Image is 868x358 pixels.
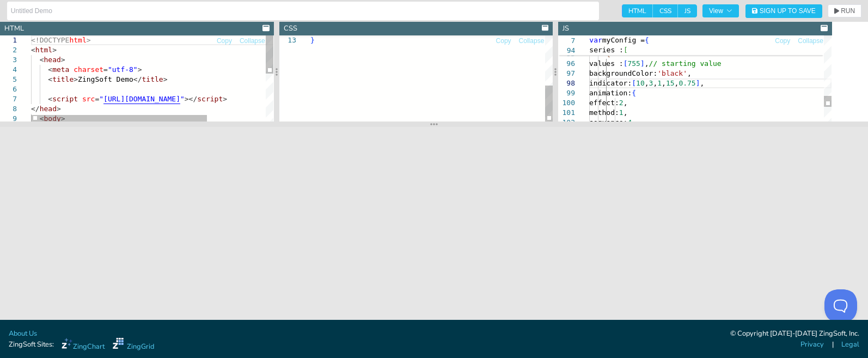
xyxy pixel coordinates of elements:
[622,4,653,17] span: HTML
[589,69,657,77] span: backgroundColor:
[240,38,265,44] span: Collapse
[163,75,168,83] span: >
[632,89,637,97] span: {
[824,289,857,322] iframe: Toggle Customer Support
[798,38,823,44] span: Collapse
[653,4,678,17] span: CSS
[310,36,315,44] span: }
[216,36,233,46] button: Copy
[658,79,662,87] span: 1
[632,79,637,87] span: [
[61,114,65,123] span: >
[558,98,575,108] div: 100
[841,8,855,14] span: RUN
[622,4,697,17] div: checkbox-group
[82,95,95,103] span: src
[40,56,44,64] span: <
[624,108,628,117] span: ,
[645,79,649,87] span: ,
[52,75,74,83] span: title
[108,65,138,74] span: "utf-8"
[589,108,619,117] span: method:
[103,65,108,74] span: =
[57,105,61,113] span: >
[653,79,658,87] span: ,
[9,339,54,350] span: ZingSoft Sites:
[558,88,575,98] div: 99
[645,36,649,44] span: {
[44,114,60,123] span: body
[133,75,142,83] span: </
[558,78,575,88] div: 98
[760,8,816,14] span: Sign Up to Save
[78,75,133,83] span: ZingSoft Demo
[558,118,575,128] div: 102
[649,59,722,68] span: // starting value
[649,79,653,87] span: 3
[95,95,99,103] span: =
[619,108,624,117] span: 1
[239,36,266,46] button: Collapse
[645,59,649,68] span: ,
[589,89,632,97] span: animation:
[40,105,57,113] span: head
[624,59,628,68] span: [
[589,99,619,107] span: effect:
[558,108,575,118] div: 101
[197,95,223,103] span: script
[138,65,142,74] span: >
[35,46,52,54] span: html
[628,118,632,126] span: 4
[40,114,44,123] span: <
[628,59,640,68] span: 755
[4,23,24,34] div: HTML
[185,95,197,103] span: ></
[31,46,35,54] span: <
[745,4,822,18] button: Sign Up to Save
[800,339,824,350] a: Privacy
[518,36,545,46] button: Collapse
[678,4,697,17] span: JS
[636,79,645,87] span: 10
[602,36,645,44] span: myConfig =
[74,75,78,83] span: >
[62,338,105,352] a: ZingChart
[223,95,227,103] span: >
[103,95,180,103] span: [URL][DOMAIN_NAME]
[74,65,103,74] span: charset
[658,69,688,77] span: 'black'
[284,23,297,34] div: CSS
[44,56,60,64] span: head
[662,79,666,87] span: ,
[31,36,69,44] span: <!DOCTYPE
[797,36,824,46] button: Collapse
[696,79,700,87] span: ]
[624,46,628,54] span: [
[99,95,103,103] span: "
[828,4,861,17] button: RUN
[666,79,675,87] span: 15
[589,59,624,68] span: values :
[563,23,569,34] div: JS
[632,118,637,126] span: ,
[61,56,65,64] span: >
[11,2,595,20] input: Untitled Demo
[496,36,512,46] button: Copy
[700,79,705,87] span: ,
[69,36,86,44] span: html
[279,35,296,45] div: 13
[709,8,732,14] span: View
[589,36,602,44] span: var
[48,75,52,83] span: <
[113,338,154,352] a: ZingGrid
[774,36,791,46] button: Copy
[558,59,575,69] div: 96
[675,79,679,87] span: ,
[589,46,624,54] span: series :
[31,105,40,113] span: </
[519,38,545,44] span: Collapse
[832,339,834,350] span: |
[142,75,163,83] span: title
[640,59,645,68] span: ]
[589,118,627,126] span: sequence:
